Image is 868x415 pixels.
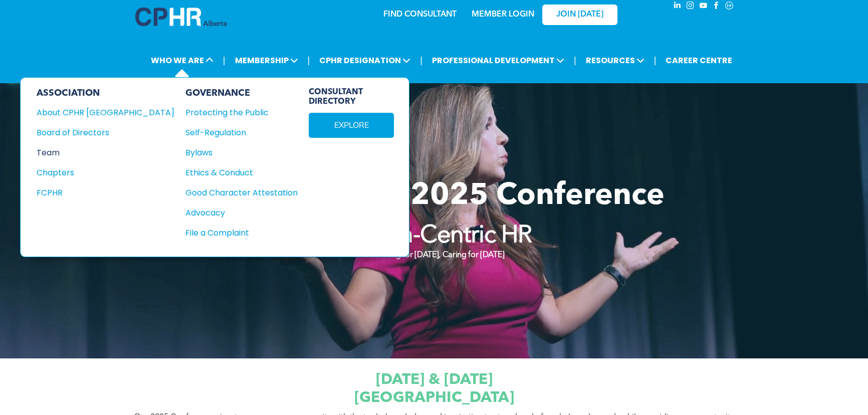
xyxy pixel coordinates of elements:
[37,166,174,179] a: Chapters
[376,372,493,387] span: [DATE] & [DATE]
[185,106,298,119] a: Protecting the Public
[307,50,310,71] li: |
[37,88,174,99] div: ASSOCIATION
[185,106,287,119] div: Protecting the Public
[364,251,504,259] strong: Innovating for [DATE], Caring for [DATE]
[420,50,422,71] li: |
[37,126,161,139] div: Board of Directors
[37,166,161,179] div: Chapters
[185,186,298,199] a: Good Character Attestation
[574,50,576,71] li: |
[185,88,298,99] div: GOVERNANCE
[37,146,161,159] div: Team
[185,166,298,179] a: Ethics & Conduct
[316,51,413,70] span: CPHR DESIGNATION
[223,50,226,71] li: |
[583,51,647,70] span: RESOURCES
[232,51,301,70] span: MEMBERSHIP
[185,146,298,159] a: Bylaws
[37,106,161,119] div: About CPHR [GEOGRAPHIC_DATA]
[204,181,665,212] span: CPHR Alberta 2025 Conference
[185,227,298,239] a: File a Complaint
[336,224,532,248] strong: Human-Centric HR
[472,11,534,19] a: MEMBER LOGIN
[542,5,617,25] a: JOIN [DATE]
[185,126,287,139] div: Self-Regulation
[135,8,227,26] img: A blue and white logo for cp alberta
[654,50,657,71] li: |
[185,206,287,219] div: Advocacy
[37,186,174,199] a: FCPHR
[185,227,287,239] div: File a Complaint
[37,126,174,139] a: Board of Directors
[185,186,287,199] div: Good Character Attestation
[185,126,298,139] a: Self-Regulation
[37,106,174,119] a: About CPHR [GEOGRAPHIC_DATA]
[383,11,457,19] a: FIND CONSULTANT
[663,51,735,70] a: CAREER CENTRE
[37,186,161,199] div: FCPHR
[556,10,603,20] span: JOIN [DATE]
[185,206,298,219] a: Advocacy
[429,51,567,70] span: PROFESSIONAL DEVELOPMENT
[309,113,394,138] a: EXPLORE
[185,146,287,159] div: Bylaws
[37,146,174,159] a: Team
[309,88,394,107] span: CONSULTANT DIRECTORY
[354,390,514,405] span: [GEOGRAPHIC_DATA]
[185,166,287,179] div: Ethics & Conduct
[148,51,216,70] span: WHO WE ARE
